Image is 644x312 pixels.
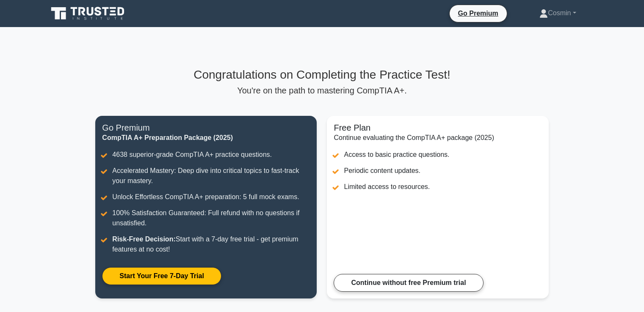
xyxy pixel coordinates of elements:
[102,267,221,285] a: Start Your Free 7-Day Trial
[453,8,503,19] a: Go Premium
[334,274,483,292] a: Continue without free Premium trial
[95,68,548,82] h3: Congratulations on Completing the Practice Test!
[519,5,596,22] a: Cosmin
[95,85,548,96] p: You're on the path to mastering CompTIA A+.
